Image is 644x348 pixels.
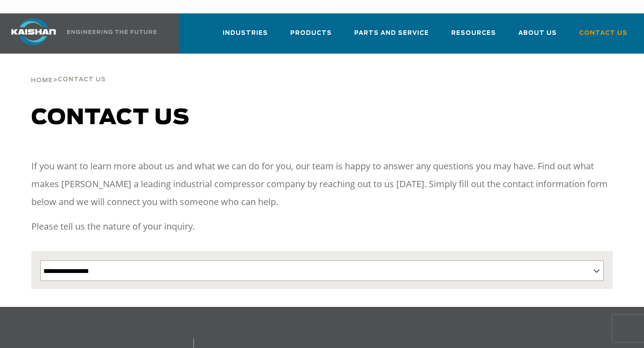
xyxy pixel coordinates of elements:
a: Home [31,76,53,84]
a: Resources [451,21,496,52]
div: > [31,54,106,88]
span: Contact Us [579,28,627,38]
p: If you want to learn more about us and what we can do for you, our team is happy to answer any qu... [31,157,613,211]
p: Please tell us the nature of your inquiry. [31,218,613,235]
span: Industries [223,28,268,38]
a: Products [290,21,332,52]
a: Parts and Service [354,21,429,52]
a: Industries [223,21,268,52]
span: About Us [518,28,557,38]
a: Contact Us [579,21,627,52]
span: Resources [451,28,496,38]
span: Home [31,78,53,84]
span: Contact us [31,107,190,129]
span: Products [290,28,332,38]
span: Contact Us [58,77,106,83]
a: About Us [518,21,557,52]
span: Parts and Service [354,28,429,38]
img: Engineering the future [67,30,157,34]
